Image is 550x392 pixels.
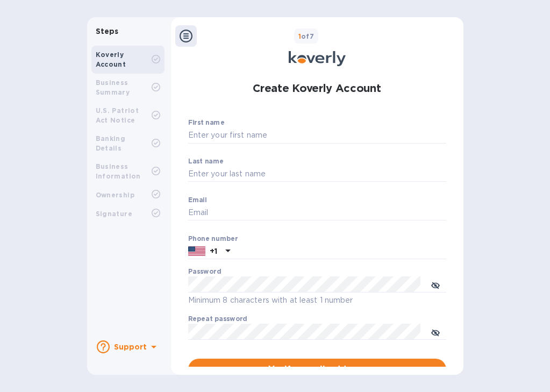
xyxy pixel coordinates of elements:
p: Minimum 8 characters with at least 1 number [188,294,446,307]
input: Enter your last name [188,166,446,182]
b: Koverly Account [96,51,126,68]
button: toggle password visibility [425,321,446,343]
b: Ownership [96,191,135,199]
input: Enter your first name [188,127,446,144]
label: Phone number [188,236,238,242]
b: Business Information [96,162,141,180]
label: First name [188,120,224,126]
b: Steps [96,27,119,35]
b: Business Summary [96,79,130,96]
h1: Create Koverly Account [253,75,381,102]
b: of 7 [298,32,315,40]
button: Verify email address [188,359,446,380]
b: Signature [96,210,133,218]
label: Last name [188,158,224,165]
p: +1 [210,246,217,256]
b: U.S. Patriot Act Notice [96,106,139,124]
label: Password [188,269,221,275]
span: Verify email address [197,363,438,376]
span: 1 [298,32,301,40]
button: toggle password visibility [425,274,446,295]
label: Email [188,197,207,203]
img: US [188,245,205,257]
b: Banking Details [96,134,126,152]
b: Support [114,343,147,351]
input: Email [188,205,446,221]
label: Repeat password [188,316,247,323]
